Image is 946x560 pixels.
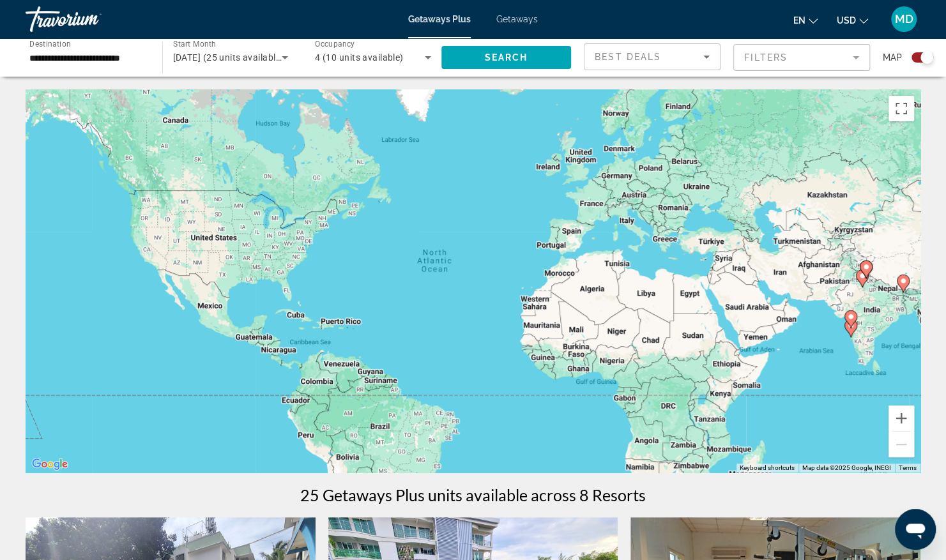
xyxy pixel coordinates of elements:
span: Occupancy [315,40,355,49]
button: Search [441,46,572,69]
button: Change currency [837,11,868,29]
span: Search [484,52,528,63]
h1: 25 Getaways Plus units available across 8 Resorts [300,485,646,504]
a: Open this area in Google Maps (opens a new window) [29,456,71,473]
span: Map [883,49,902,66]
span: en [793,15,805,26]
button: Filter [733,43,870,72]
span: Destination [29,39,71,48]
button: Zoom in [889,405,914,431]
a: Travorium [26,3,153,36]
span: Map data ©2025 Google, INEGI [802,464,891,471]
a: Terms (opens in new tab) [899,464,917,471]
span: USD [837,15,856,26]
img: Google [29,456,71,473]
span: 4 (10 units available) [315,52,404,63]
mat-select: Sort by [595,49,710,64]
button: Zoom out [889,432,914,457]
button: Change language [793,11,818,29]
button: User Menu [887,6,920,33]
button: Toggle fullscreen view [889,96,914,121]
iframe: Button to launch messaging window [895,509,936,550]
span: [DATE] (25 units available) [173,52,284,63]
button: Keyboard shortcuts [740,464,795,473]
span: Start Month [173,40,216,49]
a: Getaways [496,14,538,24]
span: Best Deals [595,52,661,62]
a: Getaways Plus [408,14,471,24]
span: MD [895,13,913,26]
